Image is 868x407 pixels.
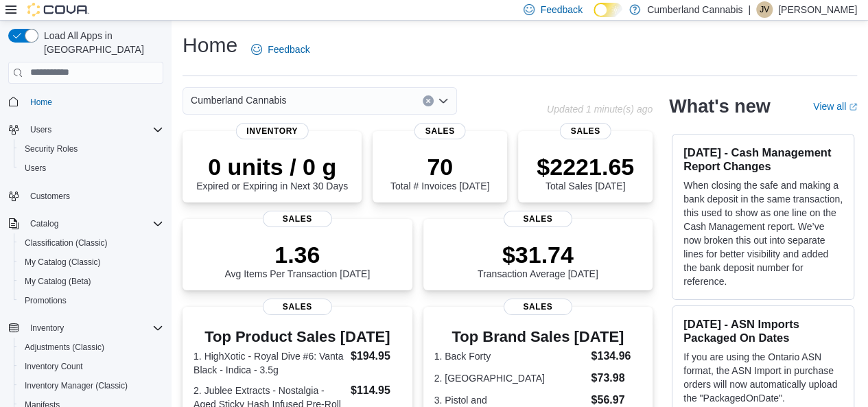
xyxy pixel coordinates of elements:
span: Catalog [30,218,58,229]
span: Sales [263,299,331,315]
button: Open list of options [438,95,449,106]
p: When closing the safe and making a bank deposit in the same transaction, this used to show as one... [683,178,843,288]
button: Users [14,159,169,178]
p: If you are using the Ontario ASN format, the ASN Import in purchase orders will now automatically... [683,350,843,405]
span: Customers [25,187,163,205]
span: JV [760,1,769,18]
a: My Catalog (Beta) [19,273,97,290]
span: Inventory Manager (Classic) [19,377,163,394]
span: Sales [560,123,611,139]
span: Users [25,121,163,138]
span: My Catalog (Classic) [25,257,101,268]
button: Catalog [3,214,169,233]
span: My Catalog (Classic) [19,254,163,270]
span: Customers [30,191,70,202]
div: Total Sales [DATE] [537,153,634,191]
span: Sales [414,123,466,139]
a: Inventory Count [19,358,89,375]
span: Classification (Classic) [25,237,108,248]
span: Adjustments (Classic) [25,342,104,353]
p: Updated 1 minute(s) ago [547,104,653,115]
a: Promotions [19,292,72,309]
a: View allExternal link [813,101,857,112]
a: Adjustments (Classic) [19,339,110,356]
p: 70 [390,153,489,181]
button: Security Roles [14,139,169,159]
a: Feedback [246,36,315,63]
p: $2221.65 [537,153,634,181]
span: Sales [504,211,572,227]
h3: Top Product Sales [DATE] [193,329,401,345]
p: | [748,1,751,18]
span: Users [25,163,46,174]
a: Users [19,160,51,176]
a: Classification (Classic) [19,235,113,251]
dd: $73.98 [591,370,642,386]
h3: Top Brand Sales [DATE] [434,329,642,345]
button: Inventory Count [14,357,169,376]
svg: External link [849,103,857,111]
button: Customers [3,186,169,206]
div: Transaction Average [DATE] [478,241,598,279]
span: Users [19,160,163,176]
span: Inventory Manager (Classic) [25,380,128,391]
span: Catalog [25,216,163,232]
a: Home [25,94,58,111]
button: Clear input [423,95,434,106]
a: My Catalog (Classic) [19,254,106,270]
dd: $114.95 [351,382,401,399]
span: Feedback [540,3,582,16]
a: Customers [25,188,75,205]
button: Users [3,120,169,139]
div: Total # Invoices [DATE] [390,153,489,191]
div: Expired or Expiring in Next 30 Days [196,153,348,191]
dd: $134.96 [591,348,642,364]
p: [PERSON_NAME] [778,1,857,18]
span: Sales [263,211,331,227]
dt: 2. [GEOGRAPHIC_DATA] [434,371,586,385]
span: Inventory [235,123,309,139]
span: Promotions [19,292,163,309]
input: Dark Mode [594,3,622,17]
button: Inventory [3,318,169,338]
button: Inventory Manager (Classic) [14,376,169,395]
span: Load All Apps in [GEOGRAPHIC_DATA] [38,29,163,56]
span: Security Roles [19,141,163,157]
span: Users [30,124,51,135]
h1: Home [183,32,237,59]
p: 0 units / 0 g [196,153,348,181]
p: 1.36 [224,241,370,268]
span: My Catalog (Beta) [19,273,163,290]
span: Home [25,93,163,111]
span: Adjustments (Classic) [19,339,163,356]
p: $31.74 [478,241,598,268]
button: Catalog [25,216,64,232]
h3: [DATE] - ASN Imports Packaged On Dates [683,317,843,345]
span: Cumberland Cannabis [191,92,286,108]
h3: [DATE] - Cash Management Report Changes [683,146,843,173]
button: Promotions [14,291,169,310]
img: Cova [27,3,89,16]
span: Feedback [268,43,309,56]
a: Inventory Manager (Classic) [19,377,133,394]
div: Avg Items Per Transaction [DATE] [224,241,370,279]
button: Users [25,121,57,138]
span: Inventory [30,323,64,334]
span: Inventory [25,320,163,336]
span: Inventory Count [25,361,83,372]
dt: 1. HighXotic - Royal Dive #6: Vanta Black - Indica - 3.5g [193,349,345,377]
span: My Catalog (Beta) [25,276,91,287]
span: Inventory Count [19,358,163,375]
button: Classification (Classic) [14,233,169,253]
a: Security Roles [19,141,83,157]
div: Justin Valvasori [756,1,773,18]
dd: $194.95 [351,348,401,364]
button: My Catalog (Beta) [14,272,169,291]
span: Security Roles [25,143,78,154]
button: Home [3,92,169,112]
span: Promotions [25,295,67,306]
span: Sales [504,299,572,315]
span: Home [30,97,52,108]
button: My Catalog (Classic) [14,253,169,272]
